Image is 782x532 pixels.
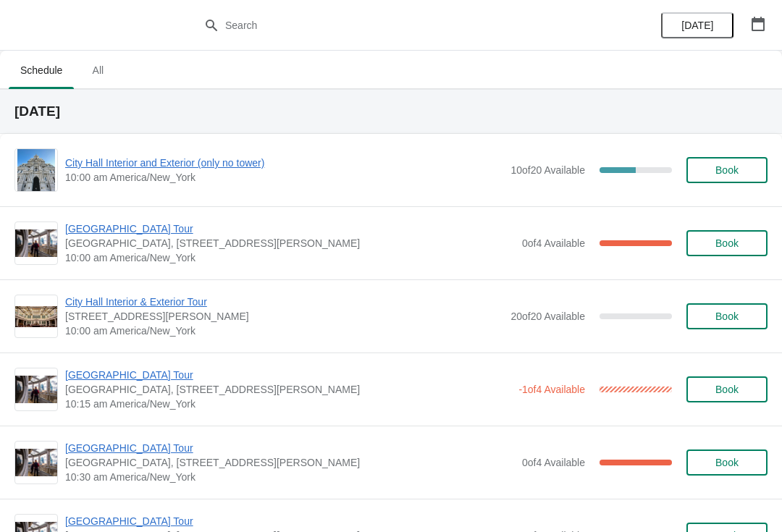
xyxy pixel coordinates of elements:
button: Book [686,376,768,402]
button: Book [686,303,768,329]
span: 10:15 am America/New_York [65,397,511,411]
span: [GEOGRAPHIC_DATA], [STREET_ADDRESS][PERSON_NAME] [65,382,511,397]
span: [GEOGRAPHIC_DATA] Tour [65,514,515,528]
span: [GEOGRAPHIC_DATA] Tour [65,441,515,455]
span: 10 of 20 Available [510,164,585,176]
span: All [80,57,116,83]
span: 10:30 am America/New_York [65,470,515,484]
span: City Hall Interior & Exterior Tour [65,295,503,309]
span: [STREET_ADDRESS][PERSON_NAME] [65,309,503,324]
input: Search [224,12,586,38]
span: Schedule [9,57,74,83]
span: [DATE] [681,20,713,31]
span: [GEOGRAPHIC_DATA] Tour [65,368,511,382]
span: Book [715,164,739,176]
button: Book [686,157,768,183]
span: Book [715,457,739,468]
h2: [DATE] [14,104,768,119]
img: City Hall Interior and Exterior (only no tower) | | 10:00 am America/New_York [17,149,56,191]
img: City Hall Tower Tour | City Hall Visitor Center, 1400 John F Kennedy Boulevard Suite 121, Philade... [15,229,57,258]
button: [DATE] [661,12,733,38]
span: Book [715,311,739,322]
span: 10:00 am America/New_York [65,170,503,185]
img: City Hall Tower Tour | City Hall Visitor Center, 1400 John F Kennedy Boulevard Suite 121, Philade... [15,449,57,477]
span: Book [715,237,739,249]
span: 20 of 20 Available [510,311,585,322]
span: City Hall Interior and Exterior (only no tower) [65,156,503,170]
img: City Hall Interior & Exterior Tour | 1400 John F Kennedy Boulevard, Suite 121, Philadelphia, PA, ... [15,306,57,327]
span: [GEOGRAPHIC_DATA], [STREET_ADDRESS][PERSON_NAME] [65,455,515,470]
span: [GEOGRAPHIC_DATA] Tour [65,221,515,236]
span: 0 of 4 Available [522,237,585,249]
span: 10:00 am America/New_York [65,250,515,265]
button: Book [686,230,768,256]
span: -1 of 4 Available [518,384,585,395]
span: [GEOGRAPHIC_DATA], [STREET_ADDRESS][PERSON_NAME] [65,236,515,250]
span: 10:00 am America/New_York [65,324,503,338]
button: Book [686,449,768,476]
span: 0 of 4 Available [522,457,585,468]
img: City Hall Tower Tour | City Hall Visitor Center, 1400 John F Kennedy Boulevard Suite 121, Philade... [15,376,57,404]
span: Book [715,384,739,395]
